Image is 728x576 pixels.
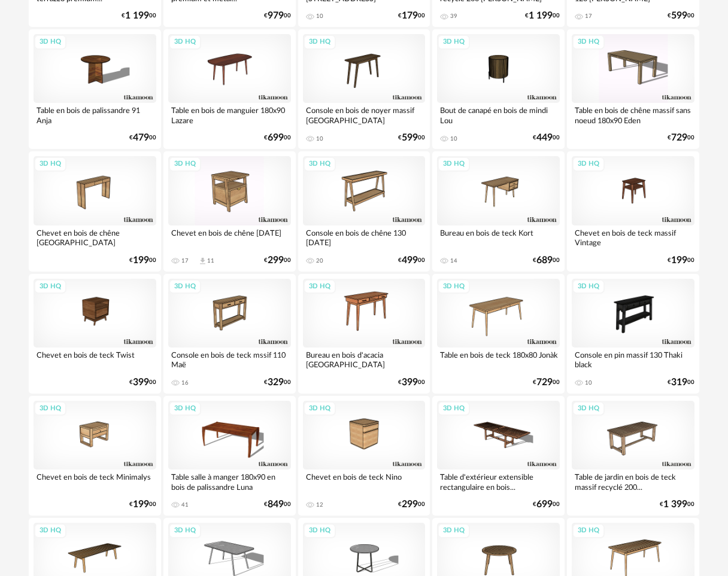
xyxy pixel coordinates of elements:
div: € 00 [533,379,560,386]
a: 3D HQ Bureau en bois d'acacia [GEOGRAPHIC_DATA] €39900 [298,274,430,394]
div: € 00 [129,379,156,386]
div: € 00 [264,134,291,142]
div: 3D HQ [169,35,201,50]
div: Chevet en bois de teck Twist [34,348,156,371]
div: Table en bois de manguier 180x90 Lazare [168,103,291,127]
span: 599 [402,134,418,142]
div: 3D HQ [438,157,470,172]
div: € 00 [668,12,694,20]
a: 3D HQ Chevet en bois de teck massif Vintage €19900 [567,151,699,271]
div: 16 [181,379,189,386]
span: 699 [536,501,553,508]
div: 3D HQ [169,279,201,294]
div: 3D HQ [304,279,336,294]
span: 979 [268,12,284,20]
div: € 00 [398,379,425,386]
span: 1 199 [125,12,149,20]
span: 199 [133,501,149,508]
div: Chevet en bois de chêne [GEOGRAPHIC_DATA] [34,225,156,249]
div: € 00 [398,12,425,20]
div: € 00 [129,501,156,508]
div: Chevet en bois de teck Minimalys [34,470,156,493]
div: Bureau en bois de teck Kort [437,225,560,249]
div: Bout de canapé en bois de mindi Lou [437,103,560,127]
div: Table en bois de chêne massif sans noeud 180x90 Eden [572,103,694,127]
div: Chevet en bois de teck massif Vintage [572,225,694,249]
a: 3D HQ Console en bois de chêne 130 [DATE] 20 €49900 [298,151,430,271]
span: 299 [402,501,418,508]
div: 12 [316,501,323,508]
div: € 00 [533,501,560,508]
div: Console en bois de noyer massif [GEOGRAPHIC_DATA] [303,103,426,127]
span: 199 [671,257,687,264]
a: 3D HQ Bureau en bois de teck Kort 14 €68900 [432,151,565,271]
div: € 00 [525,12,560,20]
div: 17 [181,257,189,264]
span: 199 [133,257,149,264]
div: 3D HQ [572,279,605,294]
span: 399 [133,379,149,386]
div: € 00 [129,134,156,142]
div: Table en bois de palissandre 91 Anja [34,103,156,127]
a: 3D HQ Table salle à manger 180x90 en bois de palissandre Luna 41 €84900 [163,396,296,516]
div: 3D HQ [304,401,336,416]
div: 3D HQ [304,35,336,50]
span: 329 [268,379,284,386]
a: 3D HQ Chevet en bois de teck Twist €39900 [29,274,161,394]
div: 3D HQ [438,279,470,294]
span: 729 [536,379,553,386]
div: 3D HQ [34,35,66,50]
div: 10 [450,135,457,142]
span: 299 [268,257,284,264]
div: 3D HQ [304,523,336,538]
div: € 00 [122,12,156,20]
div: Console en pin massif 130 Thaki black [572,348,694,371]
div: € 00 [533,134,560,142]
div: 3D HQ [34,401,66,416]
span: 499 [402,257,418,264]
div: 3D HQ [34,523,66,538]
div: Table d'extérieur extensible rectangulaire en bois... [437,470,560,493]
div: € 00 [264,379,291,386]
div: 10 [316,135,323,142]
span: 699 [268,134,284,142]
div: Table en bois de teck 180x80 Jonàk [437,348,560,371]
div: € 00 [264,501,291,508]
div: 3D HQ [572,401,605,416]
span: Download icon [198,257,207,266]
div: 10 [585,379,592,386]
div: 39 [450,13,457,20]
a: 3D HQ Bout de canapé en bois de mindi Lou 10 €44900 [432,29,565,149]
div: 3D HQ [304,157,336,172]
div: € 00 [668,134,694,142]
div: 3D HQ [438,35,470,50]
span: 849 [268,501,284,508]
div: 11 [207,257,214,264]
div: 20 [316,257,323,264]
span: 479 [133,134,149,142]
div: 3D HQ [169,157,201,172]
div: 41 [181,501,189,508]
div: 3D HQ [572,35,605,50]
a: 3D HQ Table en bois de teck 180x80 Jonàk €72900 [432,274,565,394]
div: € 00 [398,257,425,264]
a: 3D HQ Table en bois de chêne massif sans noeud 180x90 Eden €72900 [567,29,699,149]
div: Chevet en bois de teck Nino [303,470,426,493]
div: € 00 [668,379,694,386]
div: 10 [316,13,323,20]
div: 3D HQ [169,523,201,538]
div: € 00 [398,134,425,142]
a: 3D HQ Table en bois de palissandre 91 Anja €47900 [29,29,161,149]
div: € 00 [264,257,291,264]
a: 3D HQ Table en bois de manguier 180x90 Lazare €69900 [163,29,296,149]
div: 3D HQ [572,157,605,172]
div: € 00 [668,257,694,264]
div: Console en bois de chêne 130 [DATE] [303,225,426,249]
div: Table salle à manger 180x90 en bois de palissandre Luna [168,470,291,493]
a: 3D HQ Console en bois de noyer massif [GEOGRAPHIC_DATA] 10 €59900 [298,29,430,149]
div: € 00 [398,501,425,508]
span: 729 [671,134,687,142]
span: 1 399 [663,501,687,508]
a: 3D HQ Console en pin massif 130 Thaki black 10 €31900 [567,274,699,394]
div: Console en bois de teck mssif 110 Maë [168,348,291,371]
